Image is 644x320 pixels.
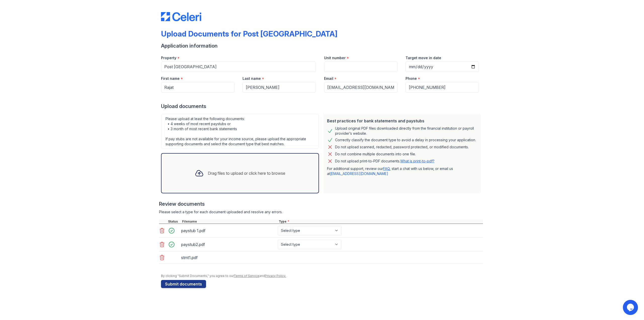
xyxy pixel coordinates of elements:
p: For additional support, review our , start a chat with us below, or email us at [327,166,477,176]
div: Type [278,220,483,224]
label: Property [161,55,176,60]
div: stmt1.pdf [181,254,276,262]
a: Privacy Policy. [265,274,286,278]
div: paystub 1.pdf [181,227,276,235]
label: Phone [406,76,417,81]
div: Application information [161,42,483,49]
iframe: chat widget [623,300,639,315]
div: Upload original PDF files downloaded directly from the financial institution or payroll provider’... [335,126,477,136]
a: FAQ [383,166,390,171]
div: Correctly classify the document type to avoid a delay in processing your application. [335,137,476,143]
a: [EMAIL_ADDRESS][DOMAIN_NAME] [330,171,388,176]
label: Target move in date [406,55,441,60]
a: Terms of Service [234,274,259,278]
div: Please select a type for each document uploaded and resolve any errors. [159,209,483,215]
div: Best practices for bank statements and paystubs [327,118,477,124]
div: By clicking "Submit Documents," you agree to our and [161,274,483,278]
p: Do not upload print-to-PDF documents. [335,159,434,164]
label: First name [161,76,180,81]
img: CE_Logo_Blue-a8612792a0a2168367f1c8372b55b34899dd931a85d93a1a3d3e32e68fde9ad4.png [161,12,201,21]
div: Do not upload scanned, redacted, password protected, or modified documents. [335,144,469,150]
button: Submit documents [161,280,206,288]
div: Drag files to upload or click here to browse [208,170,285,176]
div: Please upload at least the following documents: • 4 weeks of most recent paystubs or • 3 month of... [161,114,319,149]
div: Filename [181,220,278,224]
div: Do not combine multiple documents into one file. [335,151,416,157]
label: Unit number [324,55,346,60]
div: Upload Documents for Post [GEOGRAPHIC_DATA] [161,29,337,38]
label: Last name [243,76,261,81]
div: paystub2.pdf [181,240,276,248]
a: What is print-to-pdf? [400,159,434,163]
div: Status [167,220,181,224]
label: Email [324,76,333,81]
div: Review documents [159,200,483,207]
div: Upload documents [161,103,483,110]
